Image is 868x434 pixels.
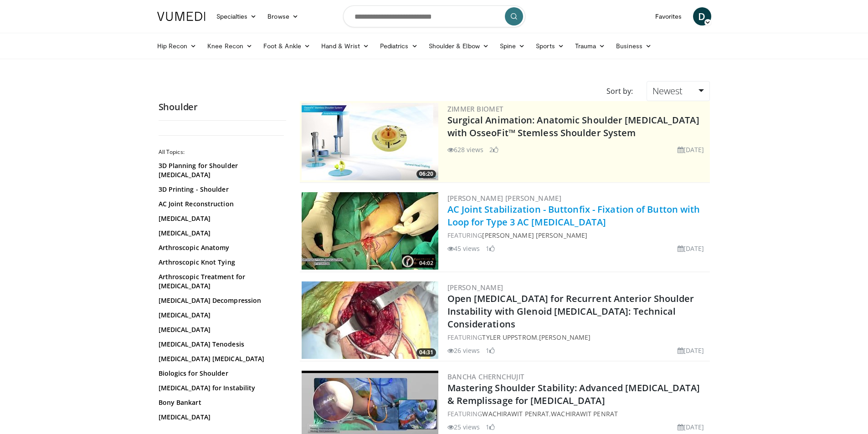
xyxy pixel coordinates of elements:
a: [MEDICAL_DATA] [159,325,282,334]
a: 06:20 [302,103,438,180]
span: Newest [652,85,683,97]
li: [DATE] [678,244,704,253]
div: FEATURING , [447,409,708,419]
a: Newest [647,81,709,101]
a: [MEDICAL_DATA] [159,229,282,238]
a: Bancha Chernchujit [447,372,524,381]
a: [MEDICAL_DATA] [MEDICAL_DATA] [159,354,282,363]
a: Browse [262,7,304,26]
li: [DATE] [678,346,704,355]
a: 04:31 [302,281,438,359]
a: Sports [530,37,570,55]
a: Arthroscopic Anatomy [159,243,282,252]
a: Pediatrics [375,37,423,55]
a: Tyler Uppstrom [482,333,537,342]
a: Hip Recon [152,37,202,55]
a: [MEDICAL_DATA] [159,214,282,223]
li: 26 views [447,346,480,355]
h2: All Topics: [159,148,284,156]
a: [PERSON_NAME] [PERSON_NAME] [482,231,587,240]
a: Shoulder & Elbow [423,37,494,55]
a: Foot & Ankle [258,37,316,55]
span: 06:20 [416,170,436,178]
a: Mastering Shoulder Stability: Advanced [MEDICAL_DATA] & Remplissage for [MEDICAL_DATA] [447,382,700,407]
img: 84e7f812-2061-4fff-86f6-cdff29f66ef4.300x170_q85_crop-smart_upscale.jpg [302,103,438,180]
a: [PERSON_NAME] [447,283,503,292]
a: Hand & Wrist [316,37,375,55]
h2: Shoulder [159,101,286,113]
a: [MEDICAL_DATA] for Instability [159,383,282,393]
a: Favorites [650,7,688,26]
a: Knee Recon [202,37,258,55]
a: Wachirawit Penrat [551,409,618,418]
input: Search topics, interventions [343,5,525,27]
a: [MEDICAL_DATA] Tenodesis [159,340,282,349]
li: 45 views [447,244,480,253]
a: [PERSON_NAME] [PERSON_NAME] [447,194,562,203]
li: 628 views [447,145,484,154]
div: FEATURING , [447,332,708,342]
a: Wachirawit Penrat [482,409,549,418]
a: AC Joint Reconstruction [159,199,282,209]
a: 04:02 [302,192,438,270]
a: [PERSON_NAME] [539,333,591,342]
a: Arthroscopic Knot Tying [159,258,282,267]
a: Biologics for Shoulder [159,369,282,378]
li: [DATE] [678,422,704,432]
a: Zimmer Biomet [447,104,503,113]
div: Sort by: [600,81,640,101]
a: Business [611,37,657,55]
a: Bony Bankart [159,398,282,407]
span: 04:02 [416,259,436,267]
a: Surgical Animation: Anatomic Shoulder [MEDICAL_DATA] with OsseoFit™ Stemless Shoulder System [447,114,699,139]
li: 1 [486,422,495,432]
a: D [693,7,711,26]
a: Spine [494,37,530,55]
a: Open [MEDICAL_DATA] for Recurrent Anterior Shoulder Instability with Glenoid [MEDICAL_DATA]: Tech... [447,292,694,330]
a: 3D Printing - Shoulder [159,185,282,194]
li: [DATE] [678,145,704,154]
a: 3D Planning for Shoulder [MEDICAL_DATA] [159,161,282,179]
div: FEATURING [447,230,708,240]
li: 1 [486,346,495,355]
a: [MEDICAL_DATA] [159,413,282,422]
a: [MEDICAL_DATA] [159,311,282,320]
a: Arthroscopic Treatment for [MEDICAL_DATA] [159,272,282,291]
a: Specialties [211,7,262,26]
a: [MEDICAL_DATA] Decompression [159,296,282,305]
li: 1 [486,244,495,253]
li: 2 [489,145,498,154]
img: c2f644dc-a967-485d-903d-283ce6bc3929.300x170_q85_crop-smart_upscale.jpg [302,192,438,270]
a: AC Joint Stabilization - Buttonfix - Fixation of Button with Loop for Type 3 AC [MEDICAL_DATA] [447,203,700,228]
span: 04:31 [416,348,436,357]
a: Trauma [570,37,611,55]
img: VuMedi Logo [157,12,205,21]
img: 2b2da37e-a9b6-423e-b87e-b89ec568d167.300x170_q85_crop-smart_upscale.jpg [302,281,438,359]
li: 25 views [447,422,480,432]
